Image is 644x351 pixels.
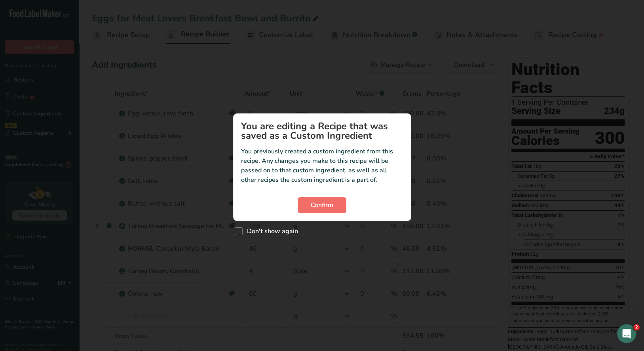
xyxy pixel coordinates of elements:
[298,197,346,213] button: Confirm
[241,121,403,140] h1: You are editing a Recipe that was saved as a Custom Ingredient
[633,324,640,330] span: 2
[311,200,333,210] span: Confirm
[243,227,298,235] span: Don't show again
[241,147,403,185] p: You previously created a custom ingredient from this recipe. Any changes you make to this recipe ...
[617,324,636,343] iframe: Intercom live chat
